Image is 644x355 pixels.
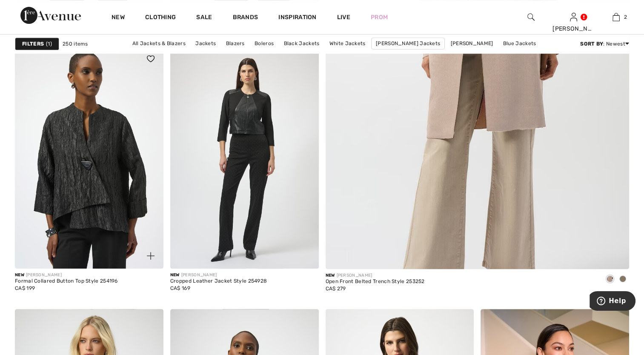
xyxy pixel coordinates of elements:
span: CA$ 199 [15,285,35,291]
a: New [112,14,125,23]
span: 1 [46,40,52,48]
span: CA$ 169 [170,285,190,291]
a: Formal Collared Button Top Style 254196. Black [15,46,163,269]
img: My Bag [613,12,620,22]
span: 250 items [63,40,88,48]
img: My Info [570,12,577,22]
a: 2 [595,12,637,22]
a: Jackets [191,38,220,49]
div: [PERSON_NAME] [326,272,425,279]
span: New [15,272,24,278]
img: 1ère Avenue [20,7,81,24]
iframe: Opens a widget where you can find more information [590,291,635,312]
strong: Sort By [580,41,603,47]
a: All Jackets & Blazers [128,38,190,49]
div: [PERSON_NAME] [15,272,118,278]
a: Blue Jackets [499,38,541,49]
img: plus_v2.svg [147,252,155,260]
img: heart_black_full.svg [147,55,155,62]
a: White Jackets [325,38,370,49]
div: [PERSON_NAME] [552,24,594,33]
a: [PERSON_NAME] [447,38,498,49]
div: Moonstone [604,272,616,286]
div: Open Front Belted Trench Style 253252 [326,279,425,285]
img: Cropped Leather Jacket Style 254928. Black [170,46,319,269]
a: [PERSON_NAME] Jackets [371,37,445,49]
span: New [326,273,335,278]
strong: Filters [22,40,44,48]
img: search the website [527,12,535,22]
a: Sale [196,14,212,23]
a: Prom [371,13,388,22]
div: Java [616,272,629,286]
a: Brands [233,14,258,23]
span: New [170,272,180,278]
span: Inspiration [278,14,316,23]
div: Formal Collared Button Top Style 254196 [15,278,118,284]
a: Boleros [250,38,278,49]
a: Sign In [570,13,577,21]
a: Blazers [222,38,249,49]
div: Cropped Leather Jacket Style 254928 [170,278,267,284]
div: [PERSON_NAME] [170,272,267,278]
span: CA$ 279 [326,286,346,292]
span: 2 [624,13,627,21]
a: Live [337,13,350,22]
a: Clothing [145,14,176,23]
a: Black Jackets [279,38,323,49]
div: : Newest [580,40,629,48]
